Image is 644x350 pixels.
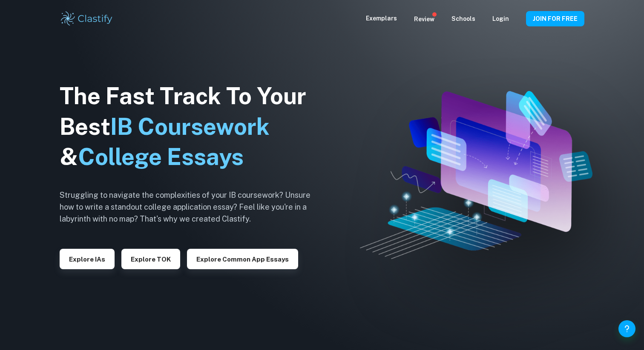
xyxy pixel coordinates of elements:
[187,255,298,263] a: Explore Common App essays
[78,143,244,170] span: College Essays
[526,11,584,26] button: JOIN FOR FREE
[60,189,324,225] h6: Struggling to navigate the complexities of your IB coursework? Unsure how to write a standout col...
[60,255,115,263] a: Explore IAs
[121,249,180,269] button: Explore TOK
[110,113,270,140] span: IB Coursework
[414,14,434,24] p: Review
[451,15,475,22] a: Schools
[360,91,592,259] img: Clastify hero
[492,15,509,22] a: Login
[618,320,635,337] button: Help and Feedback
[366,14,397,23] p: Exemplars
[60,249,115,269] button: Explore IAs
[121,255,180,263] a: Explore TOK
[60,10,114,27] img: Clastify logo
[187,249,298,269] button: Explore Common App essays
[60,81,324,173] h1: The Fast Track To Your Best &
